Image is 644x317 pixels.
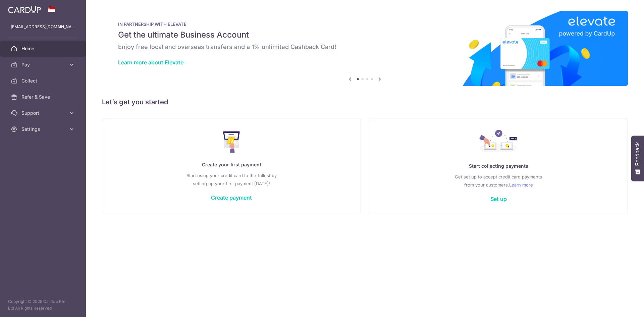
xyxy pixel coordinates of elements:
p: Start collecting payments [383,162,614,170]
span: Feedback [635,142,641,166]
button: Feedback - Show survey [631,136,644,181]
h5: Get the ultimate Business Account [118,30,612,40]
a: Create payment [211,194,252,201]
img: Make Payment [223,131,240,153]
span: Refer & Save [21,94,66,100]
p: Create your first payment [116,161,347,169]
p: Start using your credit card to the fullest by setting up your first payment [DATE]! [116,171,347,188]
p: IN PARTNERSHIP WITH ELEVATE [118,21,612,27]
img: Collect Payment [479,130,518,154]
a: Set up [490,196,507,202]
p: Get set up to accept credit card payments from your customers. [383,173,614,189]
span: Home [21,45,66,52]
h6: Enjoy free local and overseas transfers and a 1% unlimited Cashback Card! [118,43,612,51]
img: Renovation banner [102,11,628,86]
span: Support [21,110,66,116]
a: Learn more [509,181,533,189]
span: Collect [21,77,66,84]
p: [EMAIL_ADDRESS][DOMAIN_NAME] [11,23,75,30]
h5: Let’s get you started [102,97,628,107]
span: Pay [21,61,66,68]
a: Learn more about Elevate [118,59,183,66]
span: Settings [21,126,66,133]
img: CardUp [8,5,41,13]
